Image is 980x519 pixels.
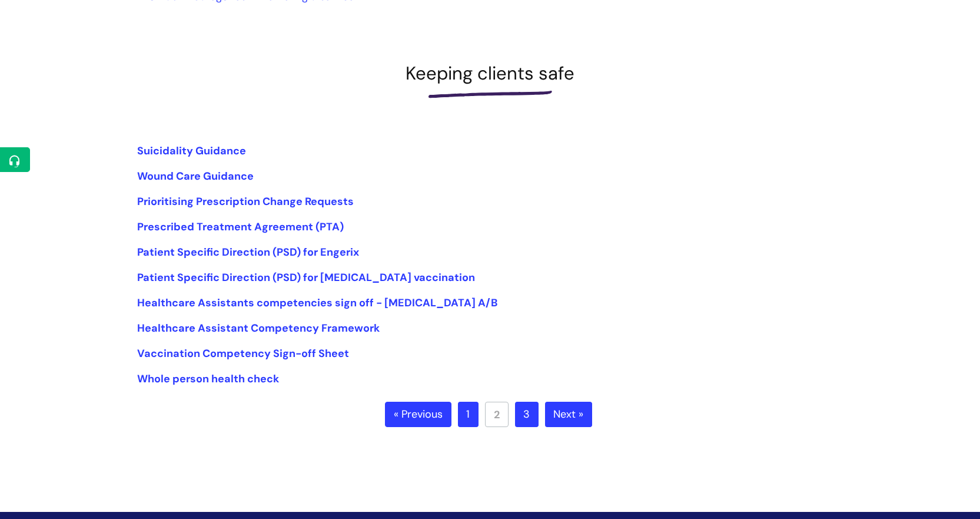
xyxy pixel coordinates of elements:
[137,346,349,361] a: Vaccination Competency Sign-off Sheet
[137,296,497,310] a: Healthcare Assistants competencies sign off - [MEDICAL_DATA] A/B
[137,220,344,234] a: Prescribed Treatment Agreement (PTA)
[485,402,509,427] a: 2
[137,144,246,158] a: Suicidality Guidance
[137,62,843,84] h1: Keeping clients safe
[385,402,451,428] a: « Previous
[137,321,380,335] a: Healthcare Assistant Competency Framework
[137,194,354,209] a: Prioritising Prescription Change Requests
[458,402,479,428] a: 1
[545,402,592,428] a: Next »
[515,402,539,428] a: 3
[137,270,475,285] a: Patient Specific Direction (PSD) for [MEDICAL_DATA] vaccination
[137,169,254,183] a: Wound Care Guidance
[137,372,279,386] a: Whole person health check
[137,245,359,259] a: Patient Specific Direction (PSD) for Engerix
